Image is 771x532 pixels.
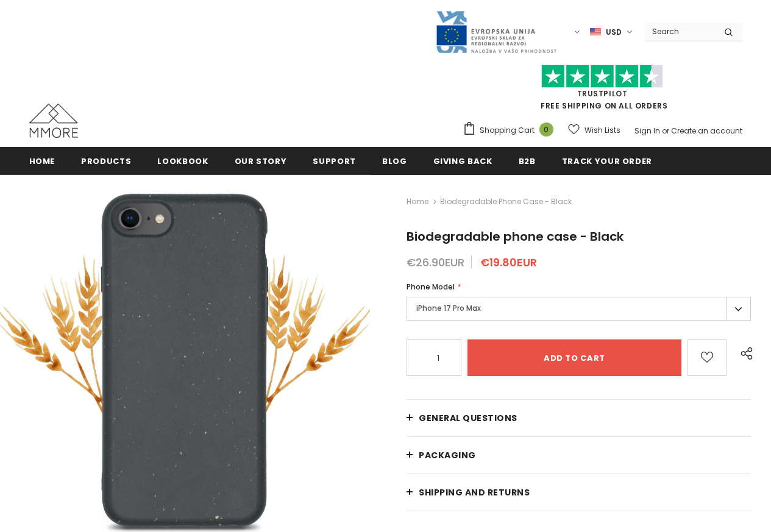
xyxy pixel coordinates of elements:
[645,23,715,40] input: Search Site
[235,155,287,167] span: Our Story
[539,122,553,137] span: 0
[419,449,476,461] span: PACKAGING
[433,155,492,167] span: Giving back
[568,119,620,141] a: Wish Lists
[463,70,742,111] span: FREE SHIPPING ON ALL ORDERS
[590,27,601,37] img: USD
[519,155,536,167] span: B2B
[29,147,55,174] a: Home
[577,88,628,99] a: Trustpilot
[480,255,537,270] span: €19.80EUR
[407,297,751,321] label: iPhone 17 Pro Max
[467,339,681,376] input: Add to cart
[382,147,407,174] a: Blog
[419,486,530,498] span: Shipping and returns
[463,121,560,140] a: Shopping Cart 0
[671,126,742,136] a: Create an account
[235,147,287,174] a: Our Story
[407,474,751,511] a: Shipping and returns
[480,124,535,137] span: Shopping Cart
[435,10,557,54] img: Javni Razpis
[29,104,78,138] img: MMORE Cases
[606,26,622,38] span: USD
[157,155,208,167] span: Lookbook
[662,126,669,136] span: or
[562,155,652,167] span: Track your order
[407,437,751,473] a: PACKAGING
[634,126,660,136] a: Sign In
[541,65,663,88] img: Trust Pilot Stars
[440,194,572,209] span: Biodegradable phone case - Black
[407,400,751,436] a: General Questions
[313,155,356,167] span: support
[157,147,208,174] a: Lookbook
[519,147,536,174] a: B2B
[433,147,492,174] a: Giving back
[313,147,356,174] a: support
[407,282,455,292] span: Phone Model
[419,412,517,424] span: General Questions
[81,147,131,174] a: Products
[562,147,652,174] a: Track your order
[29,155,55,167] span: Home
[382,155,407,167] span: Blog
[81,155,131,167] span: Products
[407,194,428,209] a: Home
[584,124,620,137] span: Wish Lists
[407,228,624,245] span: Biodegradable phone case - Black
[407,255,464,270] span: €26.90EUR
[435,26,557,37] a: Javni Razpis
